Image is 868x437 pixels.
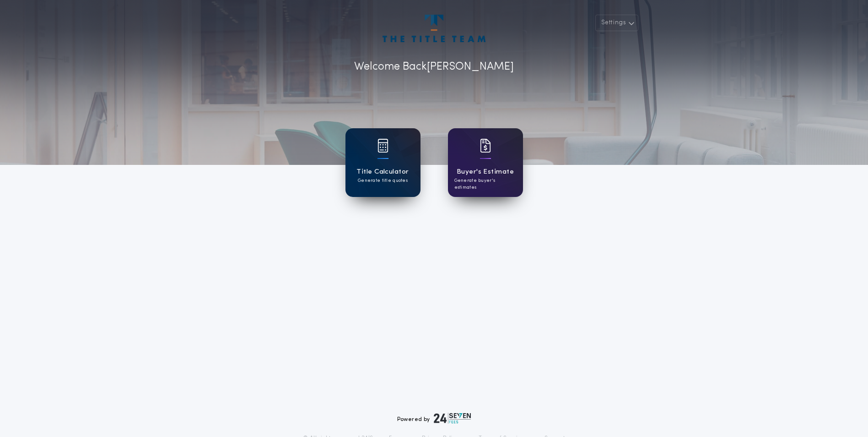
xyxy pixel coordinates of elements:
[383,15,485,42] img: account-logo
[345,128,421,197] a: card iconTitle CalculatorGenerate title quotes
[377,139,388,153] img: card icon
[354,59,514,75] p: Welcome Back [PERSON_NAME]
[358,177,408,184] p: Generate title quotes
[595,15,638,31] button: Settings
[397,413,471,424] div: Powered by
[448,128,523,197] a: card iconBuyer's EstimateGenerate buyer's estimates
[480,139,491,153] img: card icon
[356,167,409,177] h1: Title Calculator
[457,167,514,177] h1: Buyer's Estimate
[434,413,471,424] img: logo
[454,177,517,191] p: Generate buyer's estimates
